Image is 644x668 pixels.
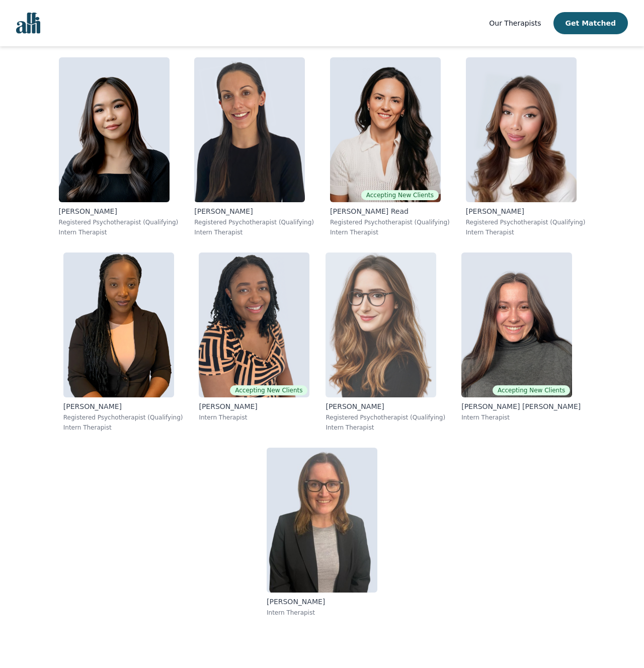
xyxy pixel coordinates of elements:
a: Leeann_Sill[PERSON_NAME]Registered Psychotherapist (Qualifying)Intern Therapist [186,49,322,244]
p: [PERSON_NAME] [63,401,183,411]
p: Registered Psychotherapist (Qualifying) [59,218,179,226]
p: [PERSON_NAME] [194,206,314,216]
span: Accepting New Clients [361,190,439,200]
p: [PERSON_NAME] [466,206,586,216]
a: Faith_DanielsAccepting New Clients[PERSON_NAME]Intern Therapist [191,244,317,440]
p: [PERSON_NAME] [326,401,445,411]
p: Intern Therapist [199,413,309,422]
img: Molly_Macdermaid [267,448,377,593]
span: Accepting New Clients [493,385,570,395]
img: Natalie_Baillargeon [326,253,436,397]
a: Tamara_Delpratt[PERSON_NAME]Registered Psychotherapist (Qualifying)Intern Therapist [55,244,191,440]
a: Kerri_ReadAccepting New Clients[PERSON_NAME] ReadRegistered Psychotherapist (Qualifying)Intern Th... [322,49,458,244]
p: Intern Therapist [267,609,377,617]
p: Registered Psychotherapist (Qualifying) [194,218,314,226]
img: Faith_Daniels [199,253,309,397]
p: [PERSON_NAME] [59,206,179,216]
p: Intern Therapist [194,228,314,236]
a: Molly_Macdermaid[PERSON_NAME]Intern Therapist [259,440,385,625]
p: [PERSON_NAME] [199,401,309,411]
a: Hazel Erika_Diaz[PERSON_NAME]Registered Psychotherapist (Qualifying)Intern Therapist [458,49,594,244]
a: Erika_Olis[PERSON_NAME]Registered Psychotherapist (Qualifying)Intern Therapist [51,49,187,244]
img: Leeann_Sill [194,57,305,202]
img: alli logo [16,13,40,34]
span: Our Therapists [489,19,541,27]
img: Kerri_Read [330,57,441,202]
p: Intern Therapist [63,424,183,432]
p: Registered Psychotherapist (Qualifying) [466,218,586,226]
p: Registered Psychotherapist (Qualifying) [63,413,183,422]
img: Erika_Olis [59,57,170,202]
p: [PERSON_NAME] Read [330,206,450,216]
p: [PERSON_NAME] [PERSON_NAME] [461,401,581,411]
span: Accepting New Clients [230,385,307,395]
img: Tamara_Delpratt [63,253,174,397]
p: Intern Therapist [466,228,586,236]
img: Hazel Erika_Diaz [466,57,577,202]
p: Intern Therapist [59,228,179,236]
a: Rachelle_Angers RitaccaAccepting New Clients[PERSON_NAME] [PERSON_NAME]Intern Therapist [453,244,589,440]
p: Intern Therapist [461,413,581,422]
p: Registered Psychotherapist (Qualifying) [330,218,450,226]
button: Get Matched [553,12,628,34]
p: Registered Psychotherapist (Qualifying) [326,413,445,422]
p: [PERSON_NAME] [267,597,377,607]
p: Intern Therapist [326,424,445,432]
a: Our Therapists [489,17,541,29]
p: Intern Therapist [330,228,450,236]
a: Natalie_Baillargeon[PERSON_NAME]Registered Psychotherapist (Qualifying)Intern Therapist [317,244,453,440]
img: Rachelle_Angers Ritacca [461,253,572,397]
